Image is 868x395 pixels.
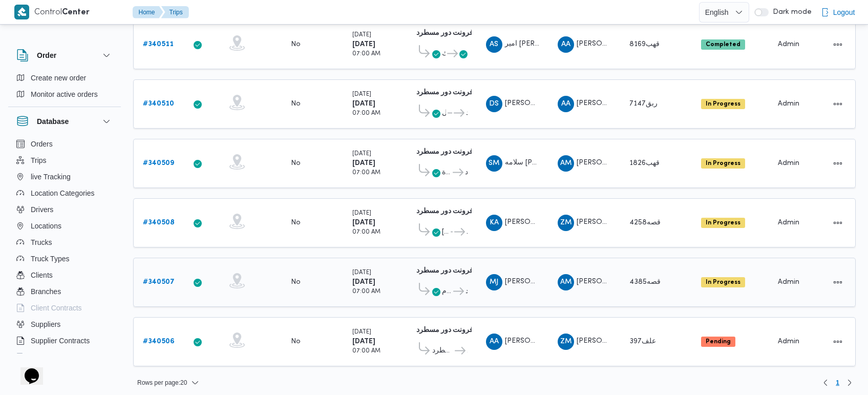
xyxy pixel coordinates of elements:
[629,338,656,345] span: علف397
[352,279,375,285] b: [DATE]
[291,40,301,49] div: No
[352,100,375,107] b: [DATE]
[37,115,69,128] h3: Database
[833,6,855,18] span: Logout
[558,334,574,350] div: Zaiad Muhammad Said Atris
[12,201,117,218] button: Drivers
[352,41,375,48] b: [DATE]
[352,170,380,176] small: 07:00 AM
[629,41,660,48] span: قهب8169
[416,89,473,96] b: فرونت دور مسطرد
[12,86,117,102] button: Monitor active orders
[561,96,570,112] span: AA
[706,41,740,48] b: Completed
[12,332,117,349] button: Supplier Contracts
[629,219,661,226] span: قصه4258
[352,151,371,157] small: [DATE]
[143,338,175,345] b: # 340506
[16,49,113,61] button: Order
[701,158,745,169] span: In Progress
[416,208,473,215] b: فرونت دور مسطرد
[143,100,174,107] b: # 340510
[352,160,375,167] b: [DATE]
[16,115,113,128] button: Database
[830,36,846,53] button: Actions
[486,36,502,53] div: Ameir Slah Muhammad Alsaid
[291,278,301,287] div: No
[12,267,117,283] button: Clients
[706,160,740,167] b: In Progress
[31,269,53,281] span: Clients
[352,32,371,38] small: [DATE]
[12,316,117,332] button: Suppliers
[143,98,174,110] a: #340510
[12,283,117,300] button: Branches
[830,274,846,290] button: Actions
[486,334,502,350] div: Abadalrahamun Ammad Ghrib Khalail
[352,92,371,97] small: [DATE]
[560,215,571,231] span: ZM
[819,377,832,389] button: Previous page
[577,40,695,47] span: [PERSON_NAME] [PERSON_NAME]
[143,38,174,51] a: #340511
[558,274,574,290] div: Abadalamunam Mjadi Alsaid Awad
[701,218,745,228] span: In Progress
[505,100,645,107] span: [PERSON_NAME][DEMOGRAPHIC_DATA]
[352,51,380,57] small: 07:00 AM
[31,88,98,100] span: Monitor active orders
[490,274,498,290] span: MJ
[560,155,571,172] span: AM
[465,167,468,179] span: فرونت دور مسطرد
[143,157,174,170] a: #340509
[352,219,375,226] b: [DATE]
[12,218,117,234] button: Locations
[505,338,563,344] span: [PERSON_NAME]
[830,96,846,112] button: Actions
[14,5,29,19] img: X8yXhbKr1z7QwAAAABJRU5ErkJggg==
[12,251,117,267] button: Truck Types
[31,72,86,84] span: Create new order
[558,96,574,112] div: Abadallah Aid Abadalsalam Abadalihafz
[466,107,468,119] span: فرونت دور مسطرد
[558,215,574,231] div: Zaiad Muhammad Said Atris
[31,335,90,347] span: Supplier Contracts
[143,160,174,167] b: # 340509
[133,377,203,389] button: Rows per page:20
[778,338,799,345] span: Admin
[31,203,53,216] span: Drivers
[701,337,735,347] span: Pending
[465,285,467,298] span: فرونت دور مسطرد
[143,276,175,288] a: #340507
[31,302,82,314] span: Client Contracts
[486,155,502,172] div: Salamuah Mahmood Yonis Sulaiaman
[442,107,446,119] span: طلبات التجمع الاول
[629,279,661,285] span: قصه4385
[830,155,846,172] button: Actions
[416,327,473,334] b: فرونت دور مسطرد
[442,226,449,238] span: [PERSON_NAME] مول
[442,167,451,179] span: قسم أول القاهرة الجديدة
[558,155,574,172] div: Abadalwahd Muhammad Ahmad Msaad
[560,274,571,290] span: AM
[31,138,53,150] span: Orders
[505,40,578,47] span: امير [PERSON_NAME]
[31,220,61,232] span: Locations
[769,8,812,16] span: Dark mode
[161,6,189,18] button: Trips
[291,99,301,109] div: No
[778,160,799,167] span: Admin
[291,159,301,168] div: No
[490,334,499,350] span: AA
[352,348,380,354] small: 07:00 AM
[143,217,175,229] a: #340508
[486,96,502,112] div: Dhiaa Shams Aldin Fthai Msalamai
[817,2,859,23] button: Logout
[416,30,473,36] b: فرونت دور مسطرد
[836,377,839,389] span: 1
[352,211,371,216] small: [DATE]
[31,236,52,248] span: Trucks
[701,39,745,50] span: Completed
[577,278,695,285] span: [PERSON_NAME] [PERSON_NAME]
[577,159,635,166] span: [PERSON_NAME]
